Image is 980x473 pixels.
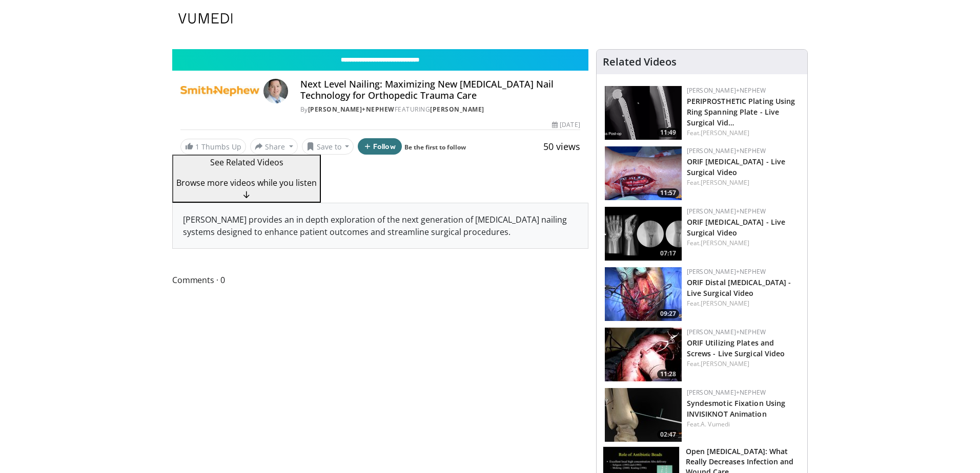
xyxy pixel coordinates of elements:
[687,239,799,248] div: Feat.
[701,239,749,247] a: [PERSON_NAME]
[176,177,317,188] span: Browse more videos while you listen
[173,203,588,248] div: [PERSON_NAME] provides an in depth exploration of the next generation of [MEDICAL_DATA] nailing s...
[172,273,588,287] span: Comments 0
[605,146,682,200] img: 1b697d3a-928d-4a38-851f-df0147e85411.png.150x105_q85_crop-smart_upscale.png
[178,13,233,24] img: VuMedi Logo
[701,128,749,137] a: [PERSON_NAME]
[300,79,580,101] h4: Next Level Nailing: Maximizing New [MEDICAL_DATA] Nail Technology for Orthopedic Trauma Care
[657,249,679,258] span: 07:17
[687,299,799,308] div: Feat.
[605,86,682,140] a: 11:49
[605,328,682,381] img: 6b510779-0901-41e0-85db-56c4c51363a4.150x105_q85_crop-smart_upscale.jpg
[605,86,682,140] img: 3d0a620d-8172-4743-af9a-70d1794863a1.png.150x105_q85_crop-smart_upscale.png
[605,388,682,442] a: 02:47
[687,128,799,138] div: Feat.
[687,217,786,238] a: ORIF [MEDICAL_DATA] - Live Surgical Video
[687,359,799,369] div: Feat.
[687,96,795,127] a: PERIPROSTHETIC Plating Using Ring Spanning Plate - Live Surgical Vid…
[552,120,580,130] div: [DATE]
[180,79,259,103] img: Smith+Nephew
[687,267,766,276] a: [PERSON_NAME]+Nephew
[358,138,402,155] button: Follow
[687,178,799,187] div: Feat.
[430,105,484,114] a: [PERSON_NAME]
[657,188,679,198] span: 11:57
[195,142,199,152] span: 1
[687,86,766,95] a: [PERSON_NAME]+Nephew
[176,156,317,168] p: See Related Videos
[687,338,785,358] a: ORIF Utilizing Plates and Screws - Live Surgical Video
[687,420,799,429] div: Feat.
[687,157,786,177] a: ORIF [MEDICAL_DATA] - Live Surgical Video
[701,299,749,308] a: [PERSON_NAME]
[605,388,682,442] img: 64b7fa91-80b7-4528-be14-959c5bcc61d9.150x105_q85_crop-smart_upscale.jpg
[701,359,749,368] a: [PERSON_NAME]
[687,277,791,298] a: ORIF Distal [MEDICAL_DATA] - Live Surgical Video
[543,140,580,153] span: 50 views
[701,178,749,187] a: [PERSON_NAME]
[687,398,786,419] a: Syndesmotic Fixation Using INVISIKNOT Animation
[250,138,298,155] button: Share
[300,105,580,114] div: By FEATURING
[687,388,766,397] a: [PERSON_NAME]+Nephew
[404,143,466,152] a: Be the first to follow
[603,56,677,68] h4: Related Videos
[263,79,288,103] img: Avatar
[302,138,354,155] button: Save to
[605,328,682,381] a: 11:28
[687,146,766,155] a: [PERSON_NAME]+Nephew
[701,420,730,428] a: A. Vumedi
[605,207,682,261] img: 76b75a36-ddff-438c-9767-c71797b4fefb.png.150x105_q85_crop-smart_upscale.png
[605,207,682,261] a: 07:17
[657,430,679,439] span: 02:47
[657,370,679,379] span: 11:28
[180,139,246,155] a: 1 Thumbs Up
[657,128,679,137] span: 11:49
[687,207,766,216] a: [PERSON_NAME]+Nephew
[605,267,682,321] img: 0894b3a2-b95c-4996-9ca1-01f3d1055ee3.150x105_q85_crop-smart_upscale.jpg
[605,146,682,200] a: 11:57
[308,105,395,114] a: [PERSON_NAME]+Nephew
[172,155,321,203] button: See Related Videos Browse more videos while you listen
[657,309,679,318] span: 09:27
[605,267,682,321] a: 09:27
[687,95,799,127] h3: PERIPROSTHETIC Plating Using Ring Spanning Plate - Live Surgical Video
[687,328,766,336] a: [PERSON_NAME]+Nephew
